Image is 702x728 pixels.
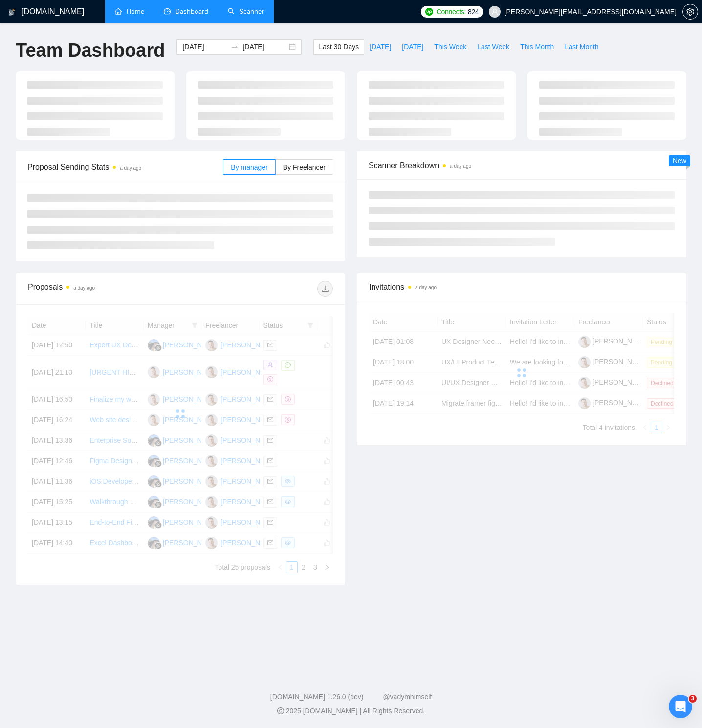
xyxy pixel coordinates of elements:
span: 3 [689,695,697,703]
button: Last 30 Days [313,39,364,55]
img: logo [8,4,15,20]
span: Dashboard [175,7,208,16]
div: 2025 [DOMAIN_NAME] | All Rights Reserved. [8,706,694,716]
img: upwork-logo.png [425,8,433,16]
span: This Month [520,42,554,52]
button: This Month [515,39,559,55]
time: a day ago [450,163,471,169]
span: swap-right [231,43,239,51]
span: Last Month [565,42,598,52]
a: searchScanner [228,7,264,16]
span: Last 30 Days [319,42,359,52]
span: 824 [468,6,479,17]
time: a day ago [415,285,437,290]
input: Start date [182,42,227,52]
span: By manager [231,163,267,171]
button: [DATE] [396,39,429,55]
iframe: Intercom live chat [669,695,692,718]
span: user [491,8,498,15]
span: [DATE] [402,42,423,52]
span: New [673,157,686,165]
h1: Team Dashboard [16,39,165,62]
button: Last Month [559,39,604,55]
span: setting [683,8,698,16]
span: This Week [434,42,466,52]
a: [DOMAIN_NAME] 1.26.0 (dev) [270,693,364,701]
a: homeHome [115,7,144,16]
span: Last Week [477,42,509,52]
time: a day ago [120,165,141,171]
div: Proposals [28,281,180,297]
span: Scanner Breakdown [369,159,675,171]
span: Connects: [437,6,466,17]
span: [DATE] [370,42,391,52]
time: a day ago [73,285,95,291]
span: Proposal Sending Stats [27,161,223,173]
span: By Freelancer [283,163,326,171]
span: to [231,43,239,51]
button: setting [682,4,698,20]
button: This Week [429,39,472,55]
button: Last Week [472,39,515,55]
a: setting [682,8,698,16]
input: End date [242,42,287,52]
span: dashboard [164,8,171,15]
button: [DATE] [364,39,396,55]
a: @vadymhimself [383,693,432,701]
span: copyright [277,707,284,714]
span: Invitations [369,281,674,293]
